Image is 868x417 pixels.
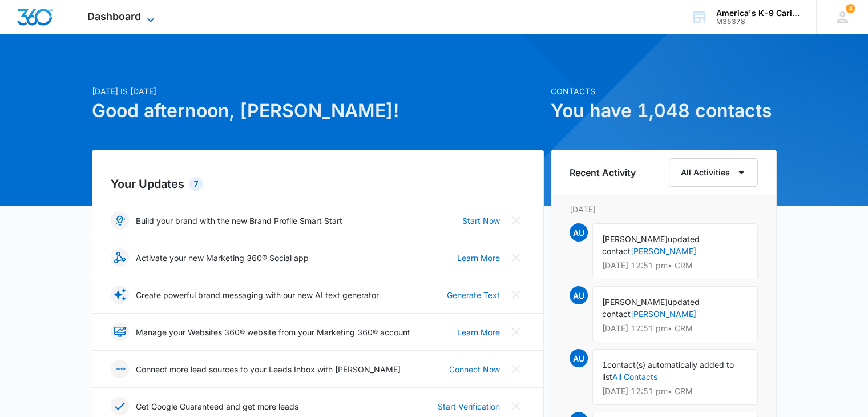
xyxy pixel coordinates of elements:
span: AU [570,286,588,304]
p: [DATE] [570,203,758,215]
button: Close [507,323,525,341]
p: Create powerful brand messaging with our new AI text generator [136,289,379,301]
p: Activate your new Marketing 360® Social app [136,252,309,264]
span: 4 [846,4,855,13]
span: AU [570,349,588,367]
a: Start Now [462,215,500,227]
h2: Your Updates [111,175,525,193]
div: notifications count [846,4,855,13]
span: AU [570,223,588,242]
div: account id [716,18,800,26]
div: 7 [189,177,203,191]
h1: Good afternoon, [PERSON_NAME]! [92,97,544,125]
button: Close [507,211,525,230]
span: [PERSON_NAME] [602,297,668,307]
a: Connect Now [449,363,500,375]
span: [PERSON_NAME] [602,234,668,244]
h1: You have 1,048 contacts [551,97,777,125]
a: Generate Text [447,289,500,301]
button: Close [507,397,525,415]
button: Close [507,248,525,267]
div: account name [716,9,800,18]
p: Manage your Websites 360® website from your Marketing 360® account [136,326,410,338]
p: [DATE] is [DATE] [92,85,544,97]
span: 1 [602,360,607,370]
span: contact(s) automatically added to list [602,360,734,382]
button: Close [507,360,525,378]
p: Get Google Guaranteed and get more leads [136,400,298,412]
button: Close [507,286,525,304]
button: All Activities [669,158,758,187]
a: All Contacts [612,372,657,382]
span: Dashboard [87,10,141,22]
a: [PERSON_NAME] [631,309,696,319]
p: Build your brand with the new Brand Profile Smart Start [136,215,342,227]
a: Start Verification [438,400,500,412]
p: [DATE] 12:51 pm • CRM [602,262,748,270]
h6: Recent Activity [570,166,636,179]
p: [DATE] 12:51 pm • CRM [602,387,748,395]
p: Connect more lead sources to your Leads Inbox with [PERSON_NAME] [136,363,401,375]
p: Contacts [551,85,777,97]
a: [PERSON_NAME] [631,246,696,256]
p: [DATE] 12:51 pm • CRM [602,324,748,332]
a: Learn More [457,252,500,264]
a: Learn More [457,326,500,338]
